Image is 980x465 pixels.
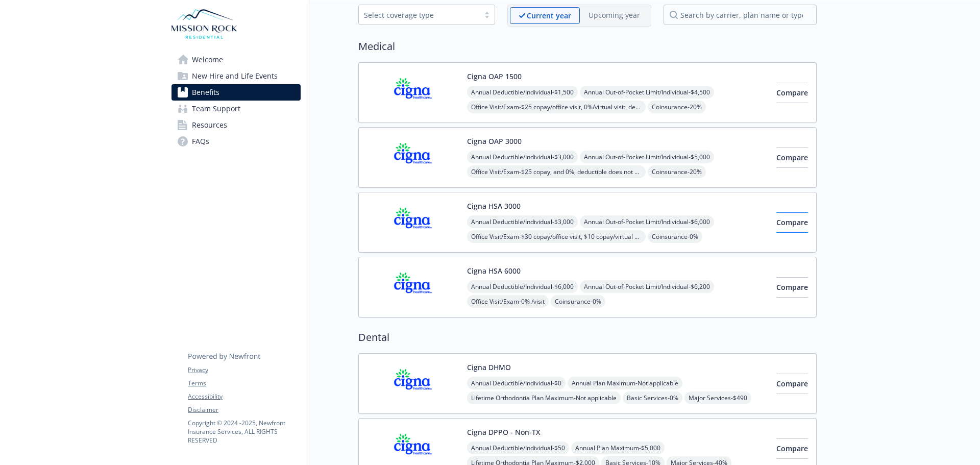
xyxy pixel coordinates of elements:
[367,201,459,244] img: CIGNA carrier logo
[192,117,227,133] span: Resources
[467,71,522,82] button: Cigna OAP 1500
[192,68,278,84] span: New Hire and Life Events
[467,215,578,228] span: Annual Deductible/Individual - $3,000
[571,442,665,454] span: Annual Plan Maximum - $5,000
[367,265,459,309] img: CIGNA carrier logo
[192,133,209,150] span: FAQs
[188,379,300,388] a: Terms
[551,295,605,308] span: Coinsurance - 0%
[467,101,646,113] span: Office Visit/Exam - $25 copay/office visit, 0%/virtual visit, deductible does not apply
[776,148,808,168] button: Compare
[776,379,808,388] span: Compare
[467,442,569,454] span: Annual Deductible/Individual - $50
[171,101,301,117] a: Team Support
[580,215,714,228] span: Annual Out-of-Pocket Limit/Individual - $6,000
[188,419,300,445] p: Copyright © 2024 - 2025 , Newfront Insurance Services, ALL RIGHTS RESERVED
[467,136,522,146] button: Cigna OAP 3000
[776,374,808,394] button: Compare
[648,230,702,243] span: Coinsurance - 0%
[467,151,578,163] span: Annual Deductible/Individual - $3,000
[367,362,459,405] img: CIGNA carrier logo
[467,86,578,99] span: Annual Deductible/Individual - $1,500
[776,212,808,233] button: Compare
[776,83,808,103] button: Compare
[467,265,521,276] button: Cigna HSA 6000
[467,230,646,243] span: Office Visit/Exam - $30 copay/office visit, $10 copay/virtual visit
[171,84,301,101] a: Benefits
[367,136,459,179] img: CIGNA carrier logo
[568,377,682,389] span: Annual Plan Maximum - Not applicable
[188,365,300,375] a: Privacy
[171,68,301,84] a: New Hire and Life Events
[664,5,817,25] input: search by carrier, plan name or type
[467,165,646,178] span: Office Visit/Exam - $25 copay, and 0%, deductible does not apply
[467,391,621,404] span: Lifetime Orthodontia Plan Maximum - Not applicable
[367,71,459,114] img: CIGNA carrier logo
[776,88,808,97] span: Compare
[188,392,300,401] a: Accessibility
[364,10,474,20] div: Select coverage type
[776,217,808,227] span: Compare
[776,277,808,298] button: Compare
[171,117,301,133] a: Resources
[192,52,223,68] span: Welcome
[467,362,511,373] button: Cigna DHMO
[467,295,549,308] span: Office Visit/Exam - 0% /visit
[467,201,521,211] button: Cigna HSA 3000
[776,282,808,292] span: Compare
[580,151,714,163] span: Annual Out-of-Pocket Limit/Individual - $5,000
[623,391,682,404] span: Basic Services - 0%
[589,10,640,20] p: Upcoming year
[358,330,817,345] h2: Dental
[580,86,714,99] span: Annual Out-of-Pocket Limit/Individual - $4,500
[776,444,808,453] span: Compare
[648,101,706,113] span: Coinsurance - 20%
[358,39,817,54] h2: Medical
[648,165,706,178] span: Coinsurance - 20%
[188,405,300,414] a: Disclaimer
[467,427,540,437] button: Cigna DPPO - Non-TX
[192,101,240,117] span: Team Support
[192,84,219,101] span: Benefits
[776,153,808,162] span: Compare
[684,391,751,404] span: Major Services - $490
[580,280,714,293] span: Annual Out-of-Pocket Limit/Individual - $6,200
[171,52,301,68] a: Welcome
[776,438,808,459] button: Compare
[580,7,649,24] span: Upcoming year
[467,280,578,293] span: Annual Deductible/Individual - $6,000
[171,133,301,150] a: FAQs
[527,10,571,21] p: Current year
[467,377,566,389] span: Annual Deductible/Individual - $0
